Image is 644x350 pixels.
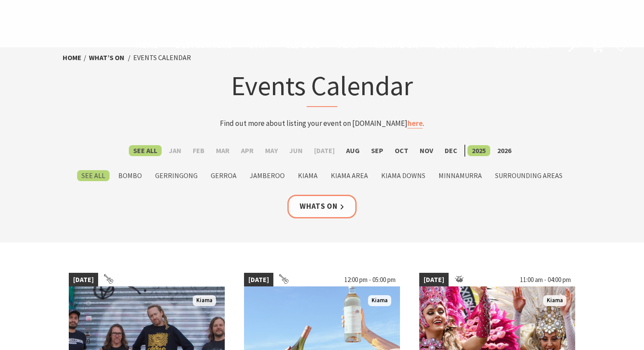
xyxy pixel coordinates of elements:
[543,295,566,306] span: Kiama
[342,145,364,156] label: Aug
[294,170,322,181] label: Kiama
[176,40,232,50] span: Destinations
[516,273,575,287] span: 11:00 am - 04:00 pm
[244,273,273,287] span: [DATE]
[287,195,357,218] a: Whats On
[193,295,216,306] span: Kiama
[435,40,477,50] span: Book now
[495,40,549,50] span: Winter Deals
[326,170,372,181] label: Kiama Area
[491,170,567,181] label: Surrounding Areas
[69,273,98,287] span: [DATE]
[249,40,269,50] span: Stay
[434,170,486,181] label: Minnamurra
[212,145,234,156] label: Mar
[310,145,339,156] label: [DATE]
[407,118,423,129] a: here
[129,145,162,156] label: See All
[237,145,258,156] label: Apr
[188,145,209,156] label: Feb
[206,170,241,181] label: Gerroa
[245,170,289,181] label: Jamberoo
[367,145,388,156] label: Sep
[136,40,159,50] span: Home
[415,145,438,156] label: Nov
[338,40,358,50] span: Plan
[368,295,391,306] span: Kiama
[285,145,307,156] label: Jun
[261,145,282,156] label: May
[151,170,202,181] label: Gerringong
[114,170,146,181] label: Bombo
[467,145,490,156] label: 2025
[340,273,400,287] span: 12:00 pm - 05:00 pm
[419,273,449,287] span: [DATE]
[440,145,462,156] label: Dec
[164,145,186,156] label: Jan
[390,145,413,156] label: Oct
[375,40,418,50] span: What’s On
[286,40,321,50] span: See & Do
[77,170,110,181] label: See All
[493,145,516,156] label: 2026
[127,39,558,53] nav: Main Menu
[150,118,494,129] p: Find out more about listing your event on [DOMAIN_NAME] .
[377,170,430,181] label: Kiama Downs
